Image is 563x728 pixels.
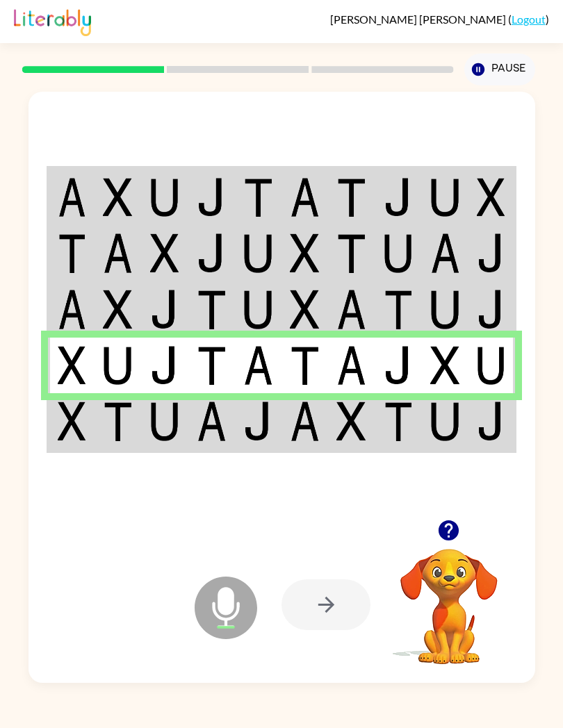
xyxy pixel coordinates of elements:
img: t [103,402,133,441]
img: x [150,233,180,273]
img: x [336,402,366,441]
img: u [430,290,460,329]
img: u [243,290,273,329]
img: a [243,346,273,386]
img: a [58,290,86,329]
img: x [477,178,505,217]
img: t [336,233,366,273]
img: x [103,290,133,329]
span: [PERSON_NAME] [PERSON_NAME] [330,13,508,26]
img: t [336,178,366,217]
img: t [384,290,414,329]
img: j [477,290,505,329]
img: t [290,346,320,386]
img: j [197,233,227,273]
img: x [430,346,460,386]
img: u [384,233,414,273]
img: t [58,233,86,273]
img: u [430,178,460,217]
img: u [103,346,133,386]
img: a [58,178,86,217]
img: a [430,233,460,273]
img: t [384,402,414,441]
img: a [103,233,133,273]
div: ( ) [330,13,549,26]
img: a [197,402,227,441]
img: j [477,402,505,441]
img: a [290,178,320,217]
img: j [384,178,414,217]
img: a [336,290,366,329]
img: x [58,346,86,386]
img: u [477,346,505,386]
img: Literably [14,6,91,36]
img: j [150,290,180,329]
img: u [430,402,460,441]
img: j [384,346,414,386]
img: t [197,290,227,329]
img: t [243,178,273,217]
img: x [290,233,320,273]
img: t [197,346,227,386]
button: Pause [464,53,535,85]
img: a [336,346,366,386]
img: x [290,290,320,329]
img: j [477,233,505,273]
img: j [197,178,227,217]
video: Your browser must support playing .mp4 files to use Literably. Please try using another browser. [380,527,519,666]
img: u [243,233,273,273]
img: j [150,346,180,386]
img: a [290,402,320,441]
img: x [103,178,133,217]
img: u [150,402,180,441]
a: Logout [512,13,546,26]
img: j [243,402,273,441]
img: u [150,178,180,217]
img: x [58,402,86,441]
